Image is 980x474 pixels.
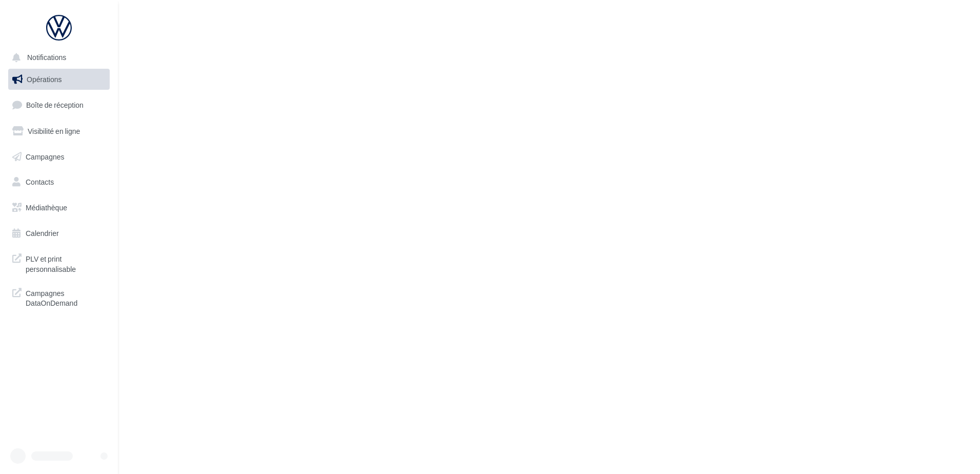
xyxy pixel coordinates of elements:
a: Campagnes DataOnDemand [6,282,112,312]
span: Campagnes DataOnDemand [26,286,106,308]
span: Boîte de réception [26,101,84,109]
a: Opérations [6,69,112,90]
a: Calendrier [6,223,112,244]
a: Visibilité en ligne [6,121,112,142]
span: Opérations [27,75,62,84]
span: Contacts [26,177,54,186]
span: Notifications [27,53,66,62]
span: Campagnes [26,152,65,161]
a: Médiathèque [6,197,112,219]
a: Boîte de réception [6,94,112,116]
a: Campagnes [6,146,112,168]
span: Calendrier [26,229,59,238]
a: Contacts [6,171,112,193]
span: PLV et print personnalisable [26,252,106,274]
a: PLV et print personnalisable [6,248,112,278]
span: Médiathèque [26,203,67,212]
span: Visibilité en ligne [28,127,80,135]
